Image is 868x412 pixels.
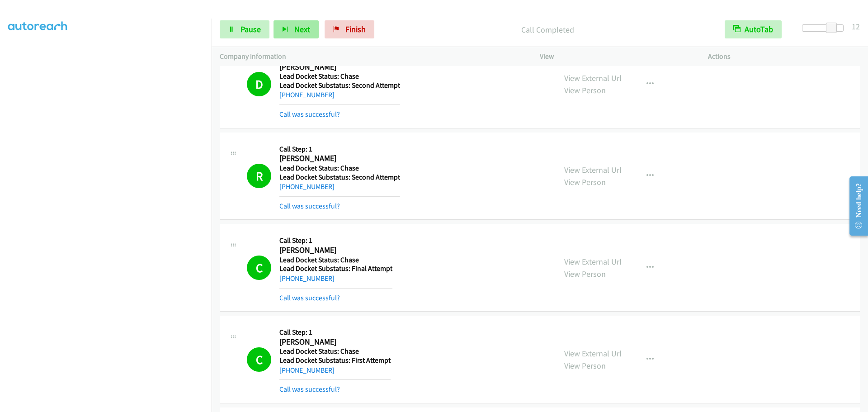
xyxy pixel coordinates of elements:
h5: Call Step: 1 [279,236,392,245]
h1: R [247,164,271,188]
a: Call was successful? [279,294,340,302]
h5: Lead Docket Status: Chase [279,347,391,356]
h5: Call Step: 1 [279,145,400,154]
a: Call was successful? [279,202,340,210]
p: View [540,51,692,62]
a: View External Url [564,165,622,175]
h5: Lead Docket Substatus: Second Attempt [279,81,400,90]
h5: Lead Docket Substatus: First Attempt [279,356,391,365]
a: View External Url [564,73,622,83]
button: Next [274,20,319,38]
a: [PHONE_NUMBER] [279,366,335,374]
h5: Call Step: 1 [279,328,391,337]
h1: D [247,72,271,96]
a: View Person [564,269,606,279]
h5: Lead Docket Status: Chase [279,164,400,173]
a: View Person [564,85,606,95]
a: Pause [220,20,269,38]
a: View Person [564,177,606,187]
p: Company Information [220,51,524,62]
a: Call was successful? [279,110,340,118]
h1: C [247,347,271,372]
h1: C [247,256,271,280]
a: View External Url [564,256,622,267]
div: 12 [852,20,860,33]
h5: Lead Docket Substatus: Second Attempt [279,173,400,182]
h5: Lead Docket Substatus: Final Attempt [279,264,392,273]
span: Next [294,24,310,34]
h2: [PERSON_NAME] [279,62,400,72]
h5: Lead Docket Status: Chase [279,72,400,81]
p: Call Completed [387,24,708,36]
h5: Lead Docket Status: Chase [279,256,392,265]
span: Finish [345,24,366,34]
h2: [PERSON_NAME] [279,153,400,164]
iframe: Resource Center [842,170,868,242]
button: AutoTab [725,20,782,38]
p: Actions [708,51,860,62]
a: Finish [325,20,374,38]
a: [PHONE_NUMBER] [279,90,335,99]
a: Call was successful? [279,385,340,393]
a: View External Url [564,348,622,359]
a: View Person [564,360,606,371]
span: Pause [241,24,261,34]
h2: [PERSON_NAME] [279,245,392,256]
a: [PHONE_NUMBER] [279,274,335,283]
a: [PHONE_NUMBER] [279,182,335,191]
h2: [PERSON_NAME] [279,337,391,347]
